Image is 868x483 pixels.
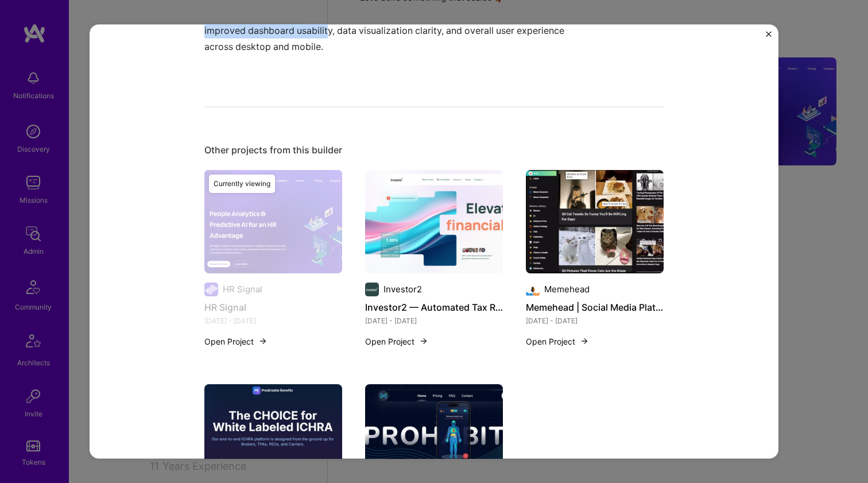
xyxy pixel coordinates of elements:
[365,299,503,314] h4: Investor2 — Automated Tax Reporting Platform for Crypto Traders
[419,337,428,346] img: arrow-right
[365,169,503,273] img: Investor2 — Automated Tax Reporting Platform for Crypto Traders
[766,31,772,43] button: Close
[204,144,664,156] div: Other projects from this builder
[365,282,379,296] img: Company logo
[204,169,342,273] img: HR Signal
[365,335,428,347] button: Open Project
[580,337,589,346] img: arrow-right
[365,314,503,326] div: [DATE] - [DATE]
[383,283,422,295] div: Investor2
[526,299,664,314] h4: Memehead | Social Media Platform
[526,169,664,273] img: Memehead | Social Media Platform
[526,282,540,296] img: Company logo
[526,314,664,326] div: [DATE] - [DATE]
[526,335,589,347] button: Open Project
[258,337,268,346] img: arrow-right
[544,283,590,295] div: Memehead
[209,174,275,192] div: Currently viewing
[204,335,268,347] button: Open Project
